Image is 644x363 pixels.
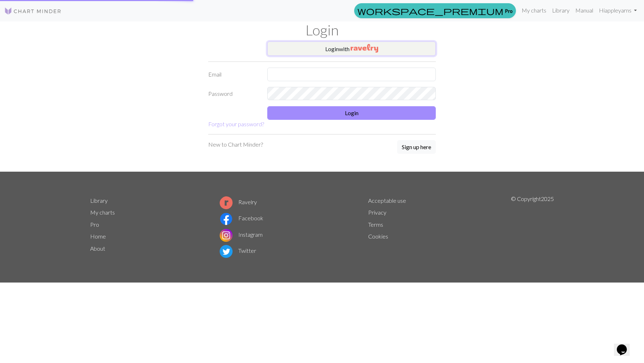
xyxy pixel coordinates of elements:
[86,21,558,39] h1: Login
[572,3,596,18] a: Manual
[220,196,233,209] img: Ravelry logo
[90,221,99,228] a: Pro
[90,209,115,216] a: My charts
[220,198,257,205] a: Ravelry
[397,140,436,154] button: Sign up here
[90,197,108,204] a: Library
[357,6,503,16] span: workspace_premium
[549,3,572,18] a: Library
[220,212,233,225] img: Facebook logo
[220,247,256,254] a: Twitter
[351,44,378,53] img: Ravelry
[220,215,263,221] a: Facebook
[368,221,383,228] a: Terms
[267,41,436,56] button: Loginwith
[519,3,549,18] a: My charts
[368,233,388,240] a: Cookies
[614,334,637,356] iframe: chat widget
[220,231,263,238] a: Instagram
[368,209,386,216] a: Privacy
[354,3,516,18] a: Pro
[90,245,105,252] a: About
[220,245,233,258] img: Twitter logo
[220,229,233,242] img: Instagram logo
[397,140,436,154] a: Sign up here
[204,68,263,81] label: Email
[596,3,640,18] a: Hiappleyarns
[4,7,62,15] img: Logo
[204,87,263,100] label: Password
[368,197,406,204] a: Acceptable use
[267,106,436,120] button: Login
[511,195,554,260] p: © Copyright 2025
[208,121,264,127] a: Forgot your password?
[90,233,106,240] a: Home
[208,140,263,149] p: New to Chart Minder?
